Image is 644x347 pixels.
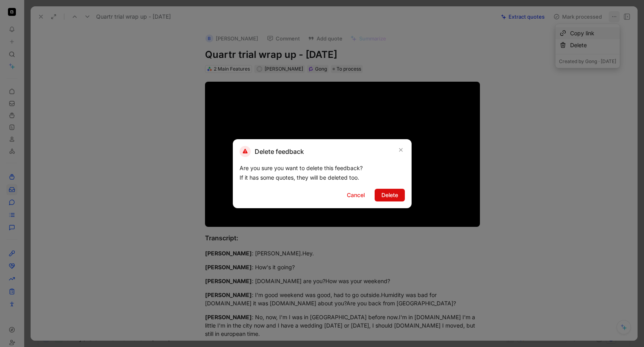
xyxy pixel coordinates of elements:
[240,163,405,182] div: Are you sure you want to delete this feedback? If it has some quotes, they will be deleted too.
[340,189,371,201] button: Cancel
[240,146,304,157] h2: Delete feedback
[381,190,398,200] span: Delete
[375,189,405,201] button: Delete
[347,190,365,200] span: Cancel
